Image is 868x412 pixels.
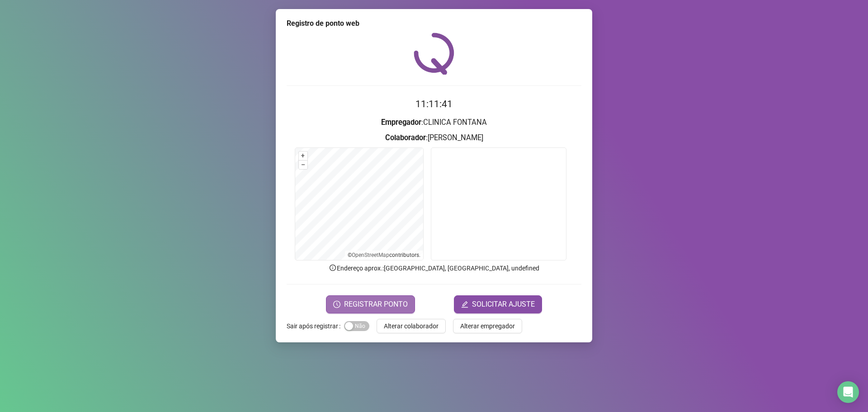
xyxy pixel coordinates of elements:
[453,319,522,333] button: Alterar empregador
[333,301,340,308] span: clock-circle
[299,152,307,160] button: +
[287,132,581,144] h3: : [PERSON_NAME]
[344,299,408,310] span: REGISTRAR PONTO
[329,264,337,272] span: info-circle
[384,321,439,331] span: Alterar colaborador
[377,319,446,333] button: Alterar colaborador
[287,319,344,333] label: Sair após registrar
[454,295,542,313] button: editSOLICITAR AJUSTE
[385,133,426,142] strong: Colaborador
[472,299,535,310] span: SOLICITAR AJUSTE
[461,301,468,308] span: edit
[352,252,389,258] a: OpenStreetMap
[414,33,454,75] img: QRPoint
[381,118,421,127] strong: Empregador
[460,321,515,331] span: Alterar empregador
[348,252,420,258] li: © contributors.
[287,117,581,128] h3: : CLINICA FONTANA
[326,295,415,313] button: REGISTRAR PONTO
[837,381,859,403] div: Open Intercom Messenger
[299,161,307,169] button: –
[287,18,581,29] div: Registro de ponto web
[287,263,581,273] p: Endereço aprox. : [GEOGRAPHIC_DATA], [GEOGRAPHIC_DATA], undefined
[415,99,453,109] time: 11:11:41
